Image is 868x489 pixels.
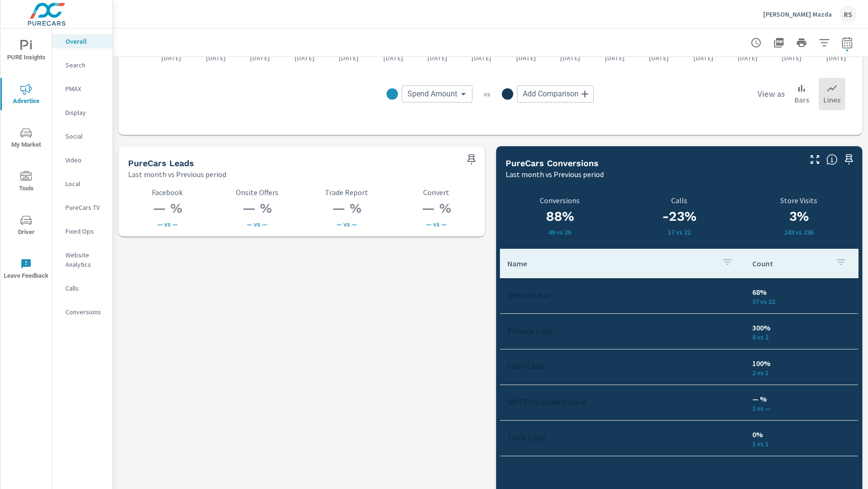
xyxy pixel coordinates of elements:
[739,228,859,236] p: 243 vs 236
[377,53,410,63] p: [DATE]
[218,220,296,228] p: — vs —
[243,53,277,63] p: [DATE]
[517,85,594,103] div: Add Comparison
[3,84,49,107] span: Advertise
[397,220,475,228] p: — vs —
[65,203,105,212] p: PureCars TV
[757,89,785,99] h6: View as
[65,37,105,46] p: Overall
[731,53,764,63] p: [DATE]
[820,53,853,63] p: [DATE]
[407,89,457,99] span: Spend Amount
[752,286,850,298] p: 68%
[218,200,296,216] h3: — %
[128,169,226,180] p: Last month vs Previous period
[52,177,112,191] div: Local
[307,188,386,197] p: Trade Report
[288,53,321,63] p: [DATE]
[598,53,631,63] p: [DATE]
[508,259,714,268] p: Name
[823,94,840,105] p: Lines
[500,426,745,450] td: Trade Lead
[752,393,850,404] p: — %
[500,355,745,379] td: Form Lead
[3,40,49,63] span: PURE Insights
[397,188,475,197] p: Convert
[794,94,809,105] p: Bars
[752,333,850,341] p: 8 vs 2
[307,220,386,228] p: — vs —
[52,82,112,96] div: PMAX
[752,369,850,376] p: 2 vs 1
[52,248,112,272] div: Website Analytics
[506,228,614,236] p: 49 vs 26
[752,429,850,440] p: 0%
[65,250,105,269] p: Website Analytics
[52,153,112,167] div: Video
[506,169,604,180] p: Last month vs Previous period
[52,129,112,143] div: Social
[523,89,579,99] span: Add Comparison
[52,105,112,120] div: Display
[65,179,105,188] p: Local
[52,281,112,295] div: Calls
[506,158,599,168] h5: PureCars Conversions
[472,90,502,98] p: vs
[752,440,850,448] p: 1 vs 1
[752,322,850,333] p: 300%
[421,53,454,63] p: [DATE]
[506,208,614,225] h3: 88%
[3,127,49,150] span: My Market
[739,208,859,225] h3: 3%
[0,28,52,291] div: nav menu
[128,188,206,197] p: Facebook
[752,259,828,268] p: Count
[65,108,105,117] p: Display
[307,200,386,216] h3: — %
[775,53,808,63] p: [DATE]
[3,215,49,238] span: Driver
[625,196,733,205] p: Calls
[199,53,232,63] p: [DATE]
[792,33,811,52] button: Print Report
[65,307,105,317] p: Conversions
[397,200,475,216] h3: — %
[332,53,365,63] p: [DATE]
[769,33,788,52] button: "Export Report to PDF"
[509,53,543,63] p: [DATE]
[52,34,112,48] div: Overall
[465,53,498,63] p: [DATE]
[840,6,857,23] div: RS
[500,319,745,343] td: Finance Lead
[52,58,112,72] div: Search
[464,152,479,167] span: Save this to your personalized report
[752,298,850,305] p: 37 vs 22
[500,283,745,308] td: Service Lead
[52,305,112,319] div: Conversions
[752,404,850,412] p: 1 vs —
[52,200,112,215] div: PureCars TV
[402,85,472,103] div: Spend Amount
[807,152,822,167] button: Make Fullscreen
[65,155,105,165] p: Video
[65,132,105,141] p: Social
[155,53,188,63] p: [DATE]
[52,224,112,238] div: Fixed Ops
[826,154,838,165] span: Understand conversion over the selected time range.
[3,258,49,282] span: Leave Feedback
[218,188,296,197] p: Onsite Offers
[3,171,49,194] span: Tools
[506,196,614,205] p: Conversions
[687,53,720,63] p: [DATE]
[65,226,105,236] p: Fixed Ops
[752,357,850,369] p: 100%
[625,228,733,236] p: 17 vs 22
[128,220,206,228] p: — vs —
[128,200,206,216] h3: — %
[625,208,733,225] h3: -23%
[65,283,105,293] p: Calls
[65,60,105,70] p: Search
[500,390,745,414] td: MDCP-PS-Order Parts-A
[763,10,832,19] p: [PERSON_NAME] Mazda
[642,53,675,63] p: [DATE]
